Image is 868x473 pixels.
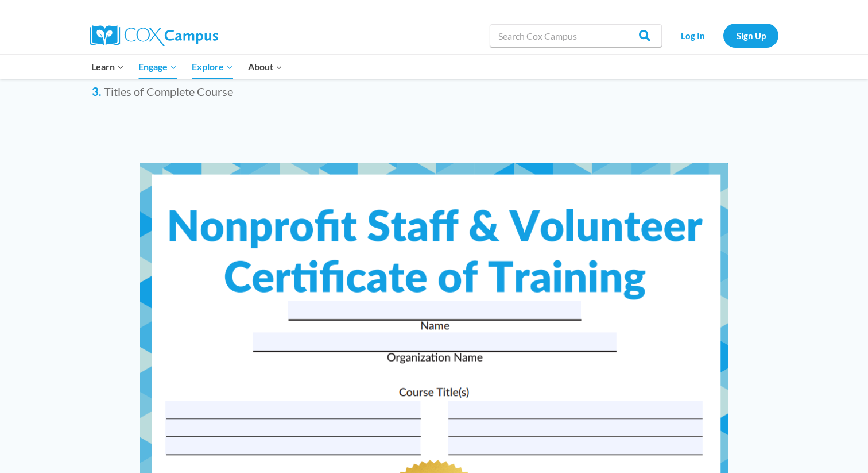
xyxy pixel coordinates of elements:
button: Child menu of Learn [84,55,131,79]
input: Search Cox Campus [490,24,662,47]
a: Sign Up [723,24,778,47]
button: Child menu of Engage [131,55,185,79]
img: Cox Campus [90,25,218,46]
a: Log In [668,24,718,47]
nav: Primary Navigation [84,55,289,79]
li: Titles of Complete Course [104,83,781,99]
button: Child menu of About [241,55,290,79]
button: Child menu of Explore [184,55,241,79]
nav: Secondary Navigation [668,24,778,47]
